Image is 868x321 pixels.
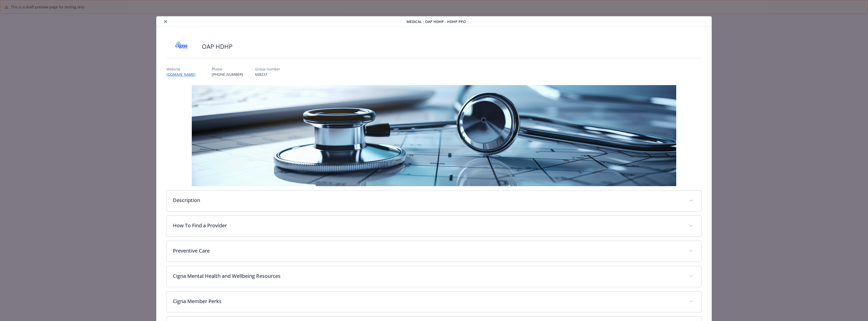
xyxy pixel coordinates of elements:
[255,66,280,72] p: Group number
[167,66,200,72] p: Website
[192,85,676,186] img: banner
[173,272,683,280] p: Cigna Mental Health and Wellbeing Resources
[173,247,683,255] p: Preventive Care
[167,190,701,211] div: Description
[167,266,701,287] div: Cigna Mental Health and Wellbeing Resources
[162,18,169,24] button: close
[173,298,683,305] p: Cigna Member Perks
[167,39,197,54] img: CIGNA
[212,66,243,72] p: Phone
[173,196,683,204] p: Description
[167,72,200,77] a: [DOMAIN_NAME]
[173,222,683,229] p: How To Find a Provider
[167,291,701,312] div: Cigna Member Perks
[255,72,280,77] p: 658237
[202,42,232,51] h2: OAP HDHP
[212,72,243,77] p: [PHONE_NUMBER]
[167,216,701,236] div: How To Find a Provider
[406,19,466,24] span: Medical - OAP HDHP - HDHP PPO
[167,241,701,262] div: Preventive Care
